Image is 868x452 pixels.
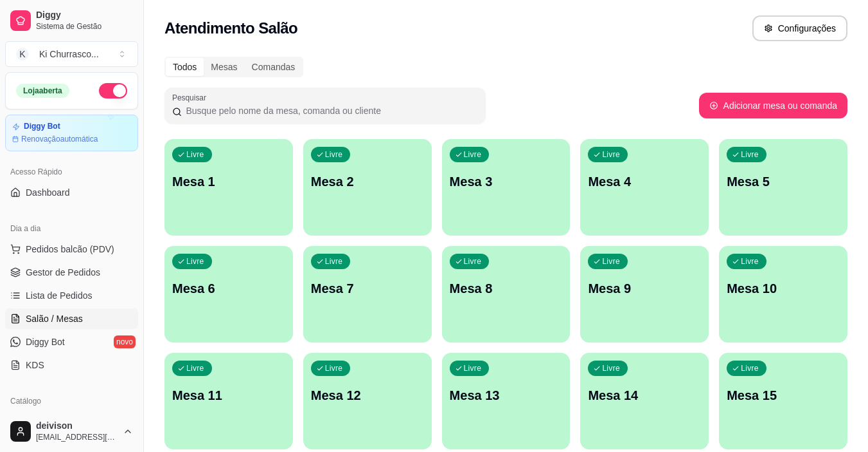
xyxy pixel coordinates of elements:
[602,363,620,373] p: Livre
[325,256,343,267] p: Livre
[442,353,571,449] button: LivreMesa 13
[164,139,293,236] button: LivreMesa 1
[5,332,138,352] a: Diggy Botnovo
[164,246,293,343] button: LivreMesa 6
[5,391,138,411] div: Catálogo
[588,279,701,297] p: Mesa 9
[464,256,482,267] p: Livre
[5,218,138,239] div: Dia a dia
[464,149,482,160] p: Livre
[719,246,847,343] button: LivreMesa 10
[325,149,343,160] p: Livre
[5,262,138,283] a: Gestor de Pedidos
[719,353,847,449] button: LivreMesa 15
[311,386,424,404] p: Mesa 12
[588,173,701,191] p: Mesa 4
[5,182,138,203] a: Dashboard
[172,92,211,103] label: Pesquisar
[602,256,620,267] p: Livre
[16,48,29,61] span: K
[36,432,118,442] span: [EMAIL_ADDRESS][DOMAIN_NAME]
[588,386,701,404] p: Mesa 14
[36,10,133,21] span: Diggy
[464,363,482,373] p: Livre
[5,308,138,329] a: Salão / Mesas
[186,256,204,267] p: Livre
[580,353,709,449] button: LivreMesa 14
[442,246,571,343] button: LivreMesa 8
[24,122,60,131] article: Diggy Bot
[450,386,563,404] p: Mesa 13
[727,279,840,297] p: Mesa 10
[39,48,99,61] div: Ki Churrasco ...
[245,58,303,76] div: Comandas
[182,104,478,117] input: Pesquisar
[5,41,138,67] button: Select a team
[186,363,204,373] p: Livre
[36,420,118,432] span: deivison
[26,186,70,199] span: Dashboard
[5,355,138,375] a: KDS
[172,386,285,404] p: Mesa 11
[164,353,293,449] button: LivreMesa 11
[303,246,432,343] button: LivreMesa 7
[450,279,563,297] p: Mesa 8
[164,18,297,39] h2: Atendimento Salão
[21,134,98,144] article: Renovação automática
[741,149,759,160] p: Livre
[26,266,100,279] span: Gestor de Pedidos
[36,21,133,32] span: Sistema de Gestão
[741,363,759,373] p: Livre
[16,84,69,98] div: Loja aberta
[442,139,571,236] button: LivreMesa 3
[752,15,847,41] button: Configurações
[204,58,244,76] div: Mesas
[26,312,83,325] span: Salão / Mesas
[303,139,432,236] button: LivreMesa 2
[699,93,847,118] button: Adicionar mesa ou comanda
[727,173,840,191] p: Mesa 5
[5,115,138,151] a: Diggy BotRenovaçãoautomática
[99,83,127,99] button: Alterar Status
[602,149,620,160] p: Livre
[303,353,432,449] button: LivreMesa 12
[311,173,424,191] p: Mesa 2
[727,386,840,404] p: Mesa 15
[719,139,847,236] button: LivreMesa 5
[311,279,424,297] p: Mesa 7
[5,416,138,447] button: deivison[EMAIL_ADDRESS][DOMAIN_NAME]
[26,359,44,372] span: KDS
[26,243,114,256] span: Pedidos balcão (PDV)
[5,285,138,306] a: Lista de Pedidos
[26,289,93,302] span: Lista de Pedidos
[325,363,343,373] p: Livre
[5,5,138,36] a: DiggySistema de Gestão
[450,173,563,191] p: Mesa 3
[172,173,285,191] p: Mesa 1
[580,246,709,343] button: LivreMesa 9
[5,162,138,182] div: Acesso Rápido
[172,279,285,297] p: Mesa 6
[580,139,709,236] button: LivreMesa 4
[5,239,138,259] button: Pedidos balcão (PDV)
[741,256,759,267] p: Livre
[166,58,204,76] div: Todos
[26,335,65,348] span: Diggy Bot
[186,149,204,160] p: Livre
